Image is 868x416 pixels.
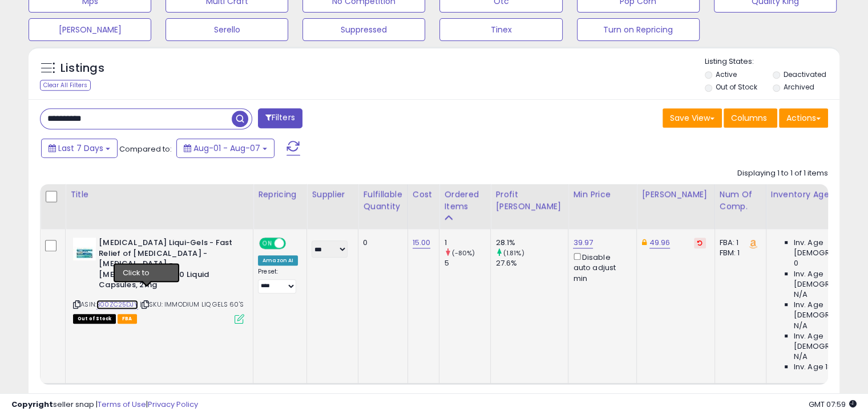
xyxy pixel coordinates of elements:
div: 28.1% [495,238,568,248]
span: All listings that are currently out of stock and unavailable for purchase on Amazon [73,314,116,324]
label: Archived [783,82,814,92]
span: N/A [794,352,808,362]
span: OFF [284,239,302,248]
span: FBA [118,314,137,324]
div: 27.6% [495,258,568,268]
span: Last 7 Days [58,142,103,154]
div: ASIN: [73,238,244,322]
span: Columns [731,112,767,124]
span: N/A [794,321,808,331]
a: 39.97 [573,237,593,248]
div: 0 [363,238,398,248]
label: Active [716,70,737,79]
div: Title [70,189,248,201]
small: (-80%) [452,248,475,258]
button: Columns [724,108,777,128]
button: Serello [165,18,288,41]
button: Suppressed [302,18,425,41]
button: Actions [779,108,828,128]
div: [PERSON_NAME] [641,189,709,201]
div: Disable auto adjust min [573,251,628,284]
h5: Listings [60,60,104,76]
p: Listing States: [705,56,839,67]
div: Cost [413,189,435,201]
button: [PERSON_NAME] [29,18,151,41]
span: ON [260,239,274,248]
div: FBM: 1 [720,248,757,258]
div: Supplier [312,189,353,201]
span: Inv. Age 181 Plus: [794,362,854,372]
a: 49.96 [649,237,671,248]
span: 2025-08-15 07:59 GMT [809,399,857,410]
div: Clear All Filters [40,80,91,91]
div: Fulfillable Quantity [363,189,402,213]
b: [MEDICAL_DATA] Liqui-Gels - Fast Relief of [MEDICAL_DATA] - [MEDICAL_DATA] - [MEDICAL_DATA] - 60 ... [99,238,237,293]
span: N/A [794,289,808,300]
span: Compared to: [119,144,172,154]
a: Privacy Policy [148,399,198,410]
div: Min Price [573,189,632,201]
div: Ordered Items [444,189,486,213]
div: Displaying 1 to 1 of 1 items [737,168,828,179]
a: B00ZC25DJY [96,300,138,309]
button: Last 7 Days [41,138,118,158]
div: 1 [444,238,490,248]
span: | SKU: IMMODIUM LIQ GELS 60'S [140,300,244,309]
button: Aug-01 - Aug-07 [176,138,274,158]
div: FBA: 1 [720,238,757,248]
div: Amazon AI [258,255,298,266]
span: Aug-01 - Aug-07 [193,142,260,154]
button: Turn on Repricing [577,18,700,41]
div: seller snap | | [11,399,198,410]
small: (1.81%) [503,248,524,258]
button: Tinex [439,18,562,41]
label: Deactivated [783,70,826,79]
a: Terms of Use [98,399,146,410]
strong: Copyright [11,399,53,410]
div: Num of Comp. [720,189,761,213]
button: Save View [663,108,722,128]
button: Filters [258,108,302,128]
img: 41RftB3rnrL._SL40_.jpg [73,238,96,260]
div: Preset: [258,268,298,293]
a: 15.00 [413,237,431,248]
div: Profit [PERSON_NAME] [495,189,563,213]
span: 0 [794,258,798,268]
div: 5 [444,258,490,268]
th: CSV column name: cust_attr_1_Supplier [307,184,358,229]
label: Out of Stock [716,82,757,92]
div: Repricing [258,189,302,201]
